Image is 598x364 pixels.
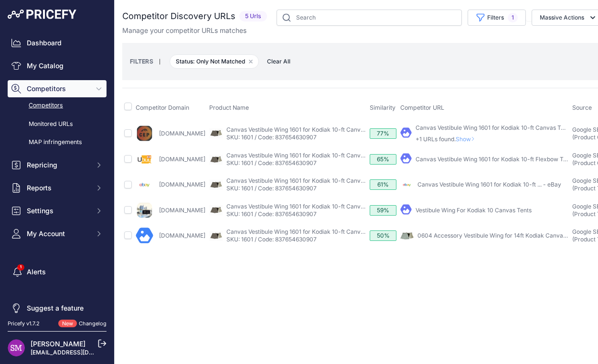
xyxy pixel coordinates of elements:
[370,179,396,190] div: 61%
[27,206,89,216] span: Settings
[159,232,205,239] a: [DOMAIN_NAME]
[277,10,462,26] input: Search
[8,57,107,74] a: My Catalog
[159,181,205,188] a: [DOMAIN_NAME]
[370,104,395,111] span: Similarity
[8,179,107,197] button: Reports
[508,13,518,22] span: 1
[8,134,107,151] a: MAP infringements
[416,207,532,214] a: Vestibule Wing For Kodiak 10 Canvas Tents
[370,128,396,139] div: 77%
[468,10,526,26] button: Filters1
[226,126,475,133] a: Canvas Vestibule Wing 1601 for Kodiak 10-ft Canvas Tents - Canvas (natural beige) - 10 Feet
[8,80,107,97] button: Competitors
[416,135,568,143] p: +1 URLs found.
[239,11,267,22] span: 5 Urls
[8,116,107,133] a: Monitored URLs
[159,156,205,163] a: [DOMAIN_NAME]
[8,202,107,219] button: Settings
[27,229,89,239] span: My Account
[226,203,475,210] a: Canvas Vestibule Wing 1601 for Kodiak 10-ft Canvas Tents - Canvas (natural beige) - 10 Feet
[27,84,89,94] span: Competitors
[130,58,153,65] small: FILTERS
[8,34,107,317] nav: Sidebar
[58,320,77,328] span: New
[8,225,107,242] button: My Account
[226,210,317,218] a: SKU: 1601 / Code: 837654630907
[417,232,582,239] a: 0604 Accessory Vestibule Wing for 14ft Kodiak Canvas Tents
[226,159,317,166] a: SKU: 1601 / Code: 837654630907
[122,10,235,23] h2: Competitor Discovery URLs
[8,34,107,52] a: Dashboard
[159,207,205,214] a: [DOMAIN_NAME]
[226,236,317,243] a: SKU: 1601 / Code: 837654630907
[8,97,107,114] a: Competitors
[31,340,85,348] a: [PERSON_NAME]
[370,154,396,165] div: 65%
[226,177,475,184] a: Canvas Vestibule Wing 1601 for Kodiak 10-ft Canvas Tents - Canvas (natural beige) - 10 Feet
[226,228,475,235] a: Canvas Vestibule Wing 1601 for Kodiak 10-ft Canvas Tents - Canvas (natural beige) - 10 Feet
[79,320,107,327] a: Changelog
[8,10,76,19] img: Pricefy Logo
[8,320,40,328] div: Pricefy v1.7.2
[416,124,572,131] a: Canvas Vestibule Wing 1601 for Kodiak 10-ft Canvas Tents
[153,59,166,64] small: |
[209,104,249,111] span: Product Name
[8,156,107,174] button: Repricing
[226,134,317,141] a: SKU: 1601 / Code: 837654630907
[456,135,479,143] span: Show
[27,183,89,193] span: Reports
[226,152,475,159] a: Canvas Vestibule Wing 1601 for Kodiak 10-ft Canvas Tents - Canvas (natural beige) - 10 Feet
[136,104,189,111] span: Competitor Domain
[226,185,317,192] a: SKU: 1601 / Code: 837654630907
[400,104,444,111] span: Competitor URL
[262,57,295,66] button: Clear All
[170,54,259,69] span: Status: Only Not Matched
[122,26,246,35] p: Manage your competitor URLs matches
[8,263,107,281] a: Alerts
[417,181,561,188] a: Canvas Vestibule Wing 1601 for Kodiak 10-ft ... - eBay
[27,160,89,170] span: Repricing
[370,230,396,241] div: 50%
[416,156,575,163] a: Canvas Vestibule Wing 1601 for Kodiak 10-ft Flexbow Tents
[31,349,130,356] a: [EMAIL_ADDRESS][DOMAIN_NAME]
[8,300,107,317] a: Suggest a feature
[370,205,396,216] div: 59%
[572,104,592,111] span: Source
[159,130,205,137] a: [DOMAIN_NAME]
